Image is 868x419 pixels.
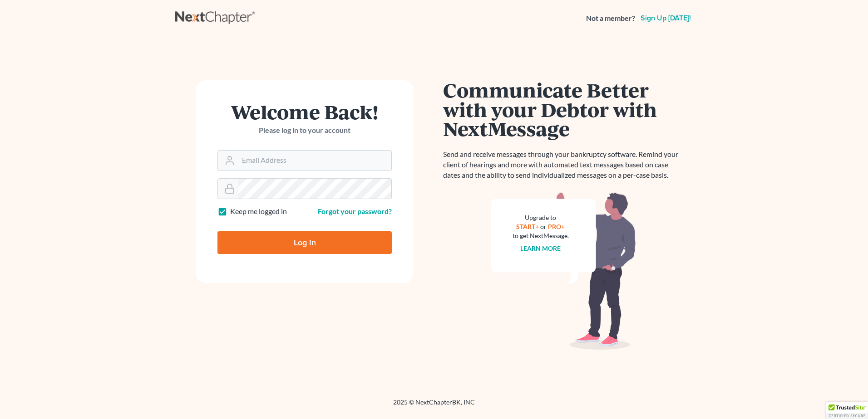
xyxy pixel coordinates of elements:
[548,223,565,230] a: PRO+
[230,206,287,217] label: Keep me logged in
[318,207,392,215] a: Forgot your password?
[521,244,561,252] a: Learn more
[513,213,569,222] div: Upgrade to
[443,149,684,180] p: Send and receive messages through your bankruptcy software. Remind your client of hearings and mo...
[586,13,635,24] strong: Not a member?
[175,398,693,414] div: 2025 © NextChapterBK, INC
[443,80,684,138] h1: Communicate Better with your Debtor with NextMessage
[238,151,391,171] input: Email Address
[513,231,569,240] div: to get NextMessage.
[541,223,547,230] span: or
[217,231,392,254] input: Log In
[639,15,693,22] a: Sign up [DATE]!
[217,125,392,136] p: Please log in to your account
[491,191,636,350] img: nextmessage_bg-59042aed3d76b12b5cd301f8e5b87938c9018125f34e5fa2b7a6b67550977c72.svg
[517,223,539,230] a: START+
[826,402,868,419] div: TrustedSite Certified
[217,102,392,122] h1: Welcome Back!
